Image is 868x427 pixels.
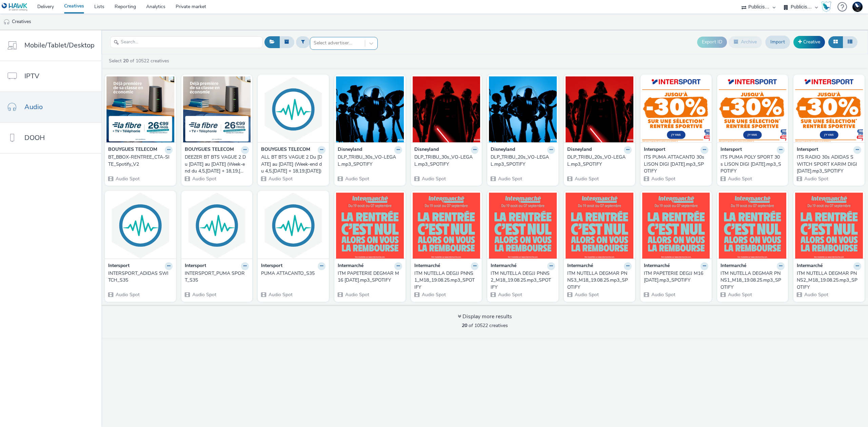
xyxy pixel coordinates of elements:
div: DEEZER BT BTS VAGUE 2 Du [DATE] au [DATE] (Week-end du 4,5,[DATE] + 18,19,[DATE]) [185,154,246,175]
img: BT_BBOX-RENTREE_CTA-SITE_Spotify_V2 visual [106,76,174,142]
button: Table [843,36,857,48]
strong: Intersport [261,262,282,270]
a: DLP_TRIBU_20s_VO-LEGAL.mp3_SPOTIFY [567,154,632,168]
a: Import [765,36,790,48]
img: undefined Logo [2,3,28,11]
div: BT_BBOX-RENTREE_CTA-SITE_Spotify_V2 [108,154,170,168]
a: INTERSPORT_ADIDAS SWITCH_S35 [108,270,173,284]
img: INTERSPORT_ADIDAS SWITCH_S35 visual [106,192,174,259]
button: Export ID [697,37,727,47]
img: ITS PUMA ATTACANTO 30s LISON DIGI 30.07.25.mp3_SPOTIFY visual [642,76,710,142]
a: ITS PUMA POLY SPORT 30s LISON DIGI [DATE].mp3_SPOTIFY [721,154,785,175]
strong: Intersport [721,146,742,154]
strong: Intersport [185,262,206,270]
a: ALL BT BTS VAGUE 2 Du [DATE] au [DATE] (Week-end du 4,5,[DATE] + 18,19,[DATE]) [261,154,325,175]
a: DLP_TRIBU_20s_VO-LEGAL.mp3_SPOTIFY [491,154,555,168]
strong: BOUYGUES TELECOM [108,146,157,154]
img: DLP_TRIBU_30s_VO-LEGAL.mp3_SPOTIFY visual [413,76,480,142]
a: ITM NUTELLA DEGJJ PNNS1_M18_19.08.25.mp3_SPOTIFY [414,270,479,291]
div: INTERSPORT_PUMA SPORT_S35 [185,270,246,284]
strong: Disneyland [491,146,515,154]
div: ITM NUTELLA DEGJJ PNNS2_M18_19.08.25.mp3_SPOTIFY [491,270,552,291]
span: Audio Spot [574,291,599,298]
strong: Intermarché [338,262,363,270]
a: PUMA ATTACANTO_S35 [261,270,325,277]
img: DEEZER BT BTS VAGUE 2 Du 04 au 27 septembre (Week-end du 4,5,6 sept + 18,19,20 sept) visual [183,76,251,142]
strong: 20 [123,58,129,64]
span: IPTV [24,71,39,81]
span: Audio Spot [115,291,140,298]
strong: 20 [462,322,467,329]
strong: Intersport [797,146,818,154]
span: Audio Spot [651,176,675,182]
a: ITM NUTELLA DEGMAR PNNS2_M18_19.08.25.mp3_SPOTIFY [797,270,861,291]
input: Search... [110,36,263,48]
span: Mobile/Tablet/Desktop [24,40,95,50]
div: ITM NUTELLA DEGJJ PNNS1_M18_19.08.25.mp3_SPOTIFY [414,270,476,291]
span: DOOH [24,133,45,143]
img: DLP_TRIBU_30s_VO-LEGAL.mp3_SPOTIFY visual [336,76,404,142]
a: ITS RADIO 30s ADIDAS SWITCH SPORT KARIM DIGI [DATE].mp3_SPOTIFY [797,154,861,175]
a: ITM NUTELLA DEGJJ PNNS2_M18_19.08.25.mp3_SPOTIFY [491,270,555,291]
a: DLP_TRIBU_30s_VO-LEGAL.mp3_SPOTIFY [338,154,402,168]
a: DEEZER BT BTS VAGUE 2 Du [DATE] au [DATE] (Week-end du 4,5,[DATE] + 18,19,[DATE]) [185,154,249,175]
span: Audio Spot [804,176,828,182]
span: Audio Spot [727,291,752,298]
div: ITM NUTELLA DEGMAR PNNS3_M18_19.08.25.mp3_SPOTIFY [567,270,629,291]
a: Hawk Academy [821,1,834,12]
img: audio [3,19,10,25]
div: PUMA ATTACANTO_S35 [261,270,323,277]
span: Audio Spot [574,176,599,182]
img: ITM PAPETERIE DEGMAR M16 30.07.25.mp3_SPOTIFY visual [336,192,404,259]
img: INTERSPORT_PUMA SPORT_S35 visual [183,192,251,259]
span: Audio Spot [497,176,522,182]
span: Audio Spot [421,291,446,298]
strong: Intermarché [797,262,823,270]
div: ITM NUTELLA DEGMAR PNNS1_M18_19.08.25.mp3_SPOTIFY [721,270,782,291]
strong: Intermarché [721,262,746,270]
a: INTERSPORT_PUMA SPORT_S35 [185,270,249,284]
strong: Intermarché [414,262,440,270]
span: Audio Spot [268,291,293,298]
span: Audio Spot [115,176,140,182]
div: ITM PAPETERIE DEGMAR M16 [DATE].mp3_SPOTIFY [338,270,399,284]
strong: Disneyland [414,146,439,154]
button: Archive [729,36,762,48]
a: ITM NUTELLA DEGMAR PNNS1_M18_19.08.25.mp3_SPOTIFY [721,270,785,291]
span: Audio Spot [421,176,446,182]
img: Support Hawk [852,2,863,12]
span: Audio Spot [268,176,293,182]
div: ITM NUTELLA DEGMAR PNNS2_M18_19.08.25.mp3_SPOTIFY [797,270,859,291]
strong: Disneyland [338,146,362,154]
img: ALL BT BTS VAGUE 2 Du 04 au 27 septembre (Week-end du 4,5,6 sept + 18,19,20 sept) visual [259,76,327,142]
div: DLP_TRIBU_20s_VO-LEGAL.mp3_SPOTIFY [567,154,629,168]
button: Grid [828,36,843,48]
img: ITM NUTELLA DEGJJ PNNS2_M18_19.08.25.mp3_SPOTIFY visual [489,192,557,259]
span: Audio Spot [727,176,752,182]
strong: Intermarché [567,262,593,270]
strong: BOUYGUES TELECOM [185,146,234,154]
a: DLP_TRIBU_30s_VO-LEGAL.mp3_SPOTIFY [414,154,479,168]
img: DLP_TRIBU_20s_VO-LEGAL.mp3_SPOTIFY visual [489,76,557,142]
span: Audio [24,102,43,112]
img: Hawk Academy [821,1,831,12]
strong: Intersport [644,146,665,154]
strong: Intermarché [644,262,670,270]
img: ITM PAPETERIE DEGJJ M16 30.07.25.mp3_SPOTIFY visual [642,192,710,259]
img: PUMA ATTACANTO_S35 visual [259,192,327,259]
span: Audio Spot [497,291,522,298]
a: ITS PUMA ATTACANTO 30s LISON DIGI [DATE].mp3_SPOTIFY [644,154,708,175]
a: BT_BBOX-RENTREE_CTA-SITE_Spotify_V2 [108,154,173,168]
img: ITS PUMA POLY SPORT 30s LISON DIGI 30.07.25.mp3_SPOTIFY visual [719,76,787,142]
a: Select of 10522 creatives [108,58,172,64]
img: ITM NUTELLA DEGMAR PNNS1_M18_19.08.25.mp3_SPOTIFY visual [719,192,787,259]
div: ITS PUMA POLY SPORT 30s LISON DIGI [DATE].mp3_SPOTIFY [721,154,782,175]
div: INTERSPORT_ADIDAS SWITCH_S35 [108,270,170,284]
span: of 10522 creatives [462,322,508,329]
div: ITM PAPETERIE DEGJJ M16 [DATE].mp3_SPOTIFY [644,270,706,284]
span: Audio Spot [651,291,675,298]
a: Creative [793,36,825,48]
div: ITS RADIO 30s ADIDAS SWITCH SPORT KARIM DIGI [DATE].mp3_SPOTIFY [797,154,859,175]
img: DLP_TRIBU_20s_VO-LEGAL.mp3_SPOTIFY visual [566,76,633,142]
